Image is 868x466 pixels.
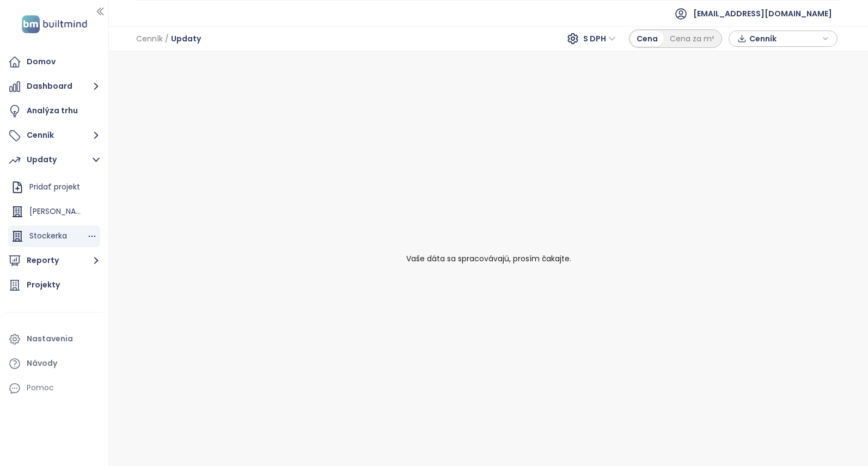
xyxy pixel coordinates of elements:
[664,31,720,46] div: Cena za m²
[5,125,103,146] button: Cenník
[29,205,87,218] div: [PERSON_NAME]
[5,274,103,296] a: Projekty
[5,149,103,171] button: Updaty
[27,332,73,346] div: Nastavenia
[5,377,103,399] div: Pomoc
[749,30,820,47] span: Cenník
[19,13,90,35] img: logo
[631,31,664,46] div: Cena
[171,29,201,48] span: Updaty
[27,381,54,395] div: Pomoc
[735,30,832,47] div: button
[8,201,100,223] div: [PERSON_NAME]
[5,51,103,73] a: Domov
[8,225,100,247] div: Stockerka
[27,104,78,118] div: Analýza trhu
[693,1,832,27] span: [EMAIL_ADDRESS][DOMAIN_NAME]
[116,58,861,459] div: Vaše dáta sa spracovávajú, prosím čakajte.
[5,328,103,350] a: Nastavenia
[5,100,103,122] a: Analýza trhu
[5,250,103,272] button: Reporty
[5,76,103,97] button: Dashboard
[27,278,60,292] div: Projekty
[29,180,80,194] div: Pridať projekt
[27,357,57,370] div: Návody
[165,29,169,48] span: /
[136,29,163,48] span: Cenník
[29,229,67,243] div: Stockerka
[27,153,57,167] div: Updaty
[8,176,100,198] div: Pridať projekt
[5,353,103,375] a: Návody
[27,55,56,69] div: Domov
[583,30,616,47] span: S DPH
